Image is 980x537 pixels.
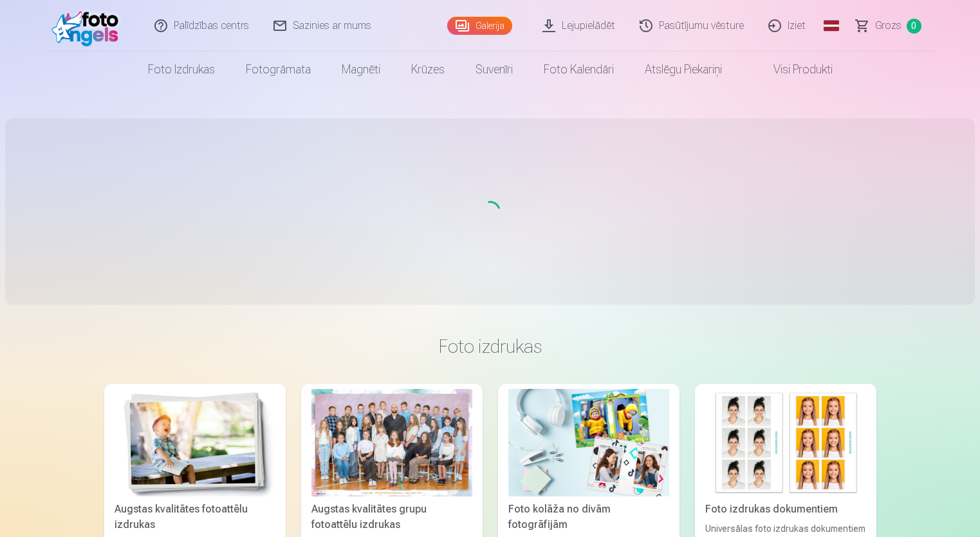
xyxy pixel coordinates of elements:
[503,502,674,532] div: Foto kolāža no divām fotogrāfijām
[700,502,871,517] div: Foto izdrukas dokumentiem
[326,52,396,88] a: Magnēti
[875,18,901,33] span: Grozs
[51,5,125,46] img: /fa1
[705,389,866,496] img: Foto izdrukas dokumentiem
[528,52,629,88] a: Foto kalendāri
[508,389,669,496] img: Foto kolāža no divām fotogrāfijām
[629,52,737,88] a: Atslēgu piekariņi
[447,17,512,35] a: Galerija
[460,52,528,88] a: Suvenīri
[737,52,848,88] a: Visi produkti
[396,52,460,88] a: Krūzes
[133,52,230,88] a: Foto izdrukas
[115,335,866,358] h3: Foto izdrukas
[230,52,326,88] a: Fotogrāmata
[115,389,275,496] img: Augstas kvalitātes fotoattēlu izdrukas
[306,502,477,532] div: Augstas kvalitātes grupu fotoattēlu izdrukas
[907,19,921,33] span: 0
[109,502,281,532] div: Augstas kvalitātes fotoattēlu izdrukas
